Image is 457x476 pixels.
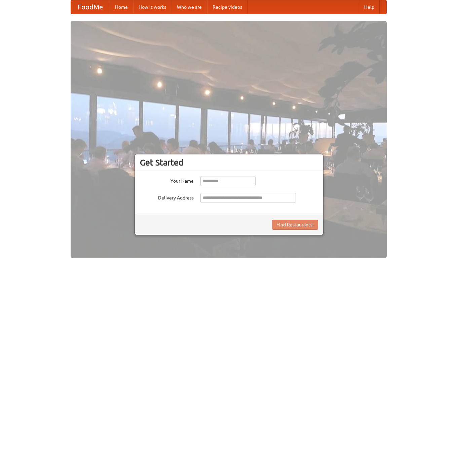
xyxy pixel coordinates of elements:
[140,193,194,201] label: Delivery Address
[133,0,172,14] a: How it works
[207,0,247,14] a: Recipe videos
[140,157,318,168] h3: Get Started
[140,176,194,184] label: Your Name
[272,220,318,230] button: Find Restaurants!
[71,0,110,14] a: FoodMe
[110,0,133,14] a: Home
[359,0,380,14] a: Help
[172,0,207,14] a: Who we are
